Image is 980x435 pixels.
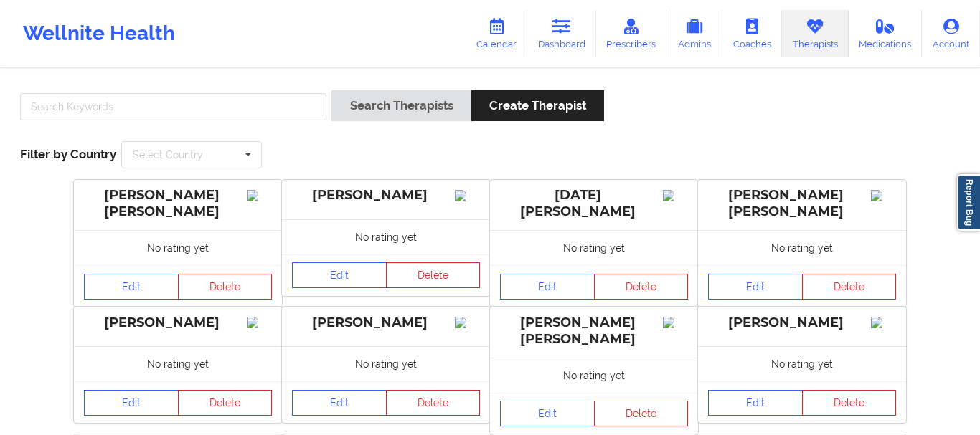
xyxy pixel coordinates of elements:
img: Image%2Fplaceholer-image.png [247,317,272,328]
a: Edit [708,390,803,416]
div: [PERSON_NAME] [84,315,272,331]
div: No rating yet [282,219,490,254]
div: No rating yet [74,230,282,265]
a: Coaches [722,10,782,57]
img: Image%2Fplaceholer-image.png [663,190,688,201]
div: No rating yet [698,230,906,265]
a: Calendar [466,10,527,57]
div: Select Country [133,150,203,160]
span: Filter by Country [20,147,116,161]
div: No rating yet [74,346,282,381]
img: Image%2Fplaceholer-image.png [247,190,272,201]
img: Image%2Fplaceholer-image.png [871,190,896,201]
button: Create Therapist [471,90,604,121]
a: Medications [849,10,923,57]
a: Edit [500,274,595,300]
div: [PERSON_NAME] [PERSON_NAME] [708,187,896,220]
a: Account [922,10,980,57]
a: Edit [292,262,387,288]
button: Delete [386,262,481,288]
div: [PERSON_NAME] [PERSON_NAME] [500,315,688,348]
button: Delete [594,274,689,300]
a: Edit [292,390,387,416]
button: Delete [178,390,273,416]
img: Image%2Fplaceholer-image.png [663,317,688,328]
button: Delete [802,390,897,416]
div: No rating yet [698,346,906,381]
a: Edit [84,274,179,300]
a: Edit [84,390,179,416]
button: Delete [386,390,481,416]
img: Image%2Fplaceholer-image.png [455,190,480,201]
button: Delete [594,401,689,426]
div: No rating yet [490,230,698,265]
div: [PERSON_NAME] [708,315,896,331]
button: Delete [802,274,897,300]
a: Dashboard [527,10,596,57]
a: Therapists [782,10,849,57]
img: Image%2Fplaceholer-image.png [871,317,896,328]
a: Report Bug [957,174,980,231]
a: Prescribers [596,10,667,57]
img: Image%2Fplaceholer-image.png [455,317,480,328]
button: Delete [178,274,273,300]
div: No rating yet [282,346,490,381]
div: [PERSON_NAME] [PERSON_NAME] [84,187,272,220]
input: Search Keywords [20,93,326,120]
div: [PERSON_NAME] [292,315,480,331]
a: Edit [708,274,803,300]
div: [PERSON_NAME] [292,187,480,204]
button: Search Therapists [331,90,471,121]
a: Admins [666,10,722,57]
div: [DATE][PERSON_NAME] [500,187,688,220]
div: No rating yet [490,358,698,393]
a: Edit [500,401,595,426]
